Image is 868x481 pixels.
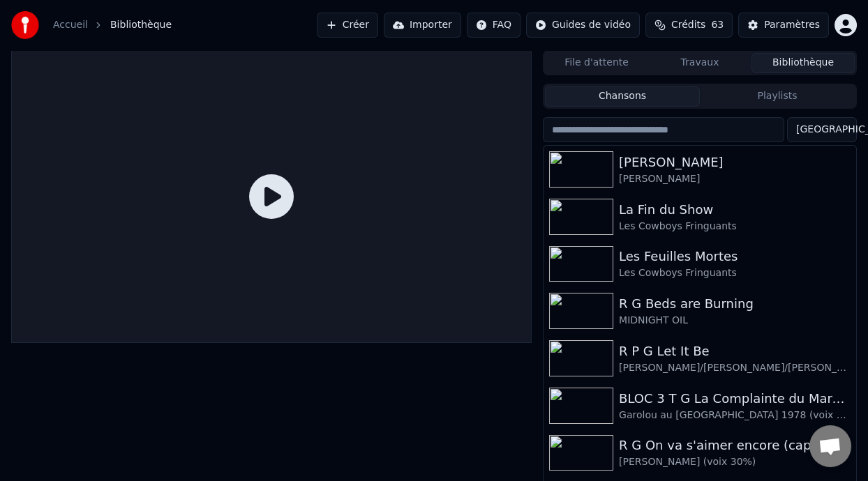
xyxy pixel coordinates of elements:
[545,53,648,73] button: File d'attente
[384,13,461,38] button: Importer
[619,153,851,172] div: [PERSON_NAME]
[671,18,705,32] span: Crédits
[619,247,851,266] div: Les Feuilles Mortes
[619,389,851,409] div: BLOC 3 T G La Complainte du Maréchal [PERSON_NAME]
[619,342,851,361] div: R P G Let It Be
[619,266,851,280] div: Les Cowboys Fringuants
[645,13,733,38] button: Crédits63
[619,200,851,220] div: La Fin du Show
[648,53,751,73] button: Travaux
[619,294,851,314] div: R G Beds are Burning
[110,18,172,32] span: Bibliothèque
[619,361,851,375] div: [PERSON_NAME]/[PERSON_NAME]/[PERSON_NAME] THE BEATLES (voix 30%)
[809,425,851,467] div: Ouvrir le chat
[751,53,855,73] button: Bibliothèque
[711,18,724,32] span: 63
[317,13,378,38] button: Créer
[545,86,700,107] button: Chansons
[619,314,851,328] div: MIDNIGHT OIL
[467,13,521,38] button: FAQ
[764,18,820,32] div: Paramètres
[738,13,829,38] button: Paramètres
[619,172,851,186] div: [PERSON_NAME]
[619,220,851,234] div: Les Cowboys Fringuants
[619,455,851,469] div: [PERSON_NAME] (voix 30%)
[11,11,39,39] img: youka
[53,18,88,32] a: Accueil
[526,13,640,38] button: Guides de vidéo
[619,436,851,455] div: R G On va s'aimer encore (capo 3)
[700,86,855,107] button: Playlists
[619,409,851,422] div: Garolou au [GEOGRAPHIC_DATA] 1978 (voix 40%)
[53,18,172,32] nav: breadcrumb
